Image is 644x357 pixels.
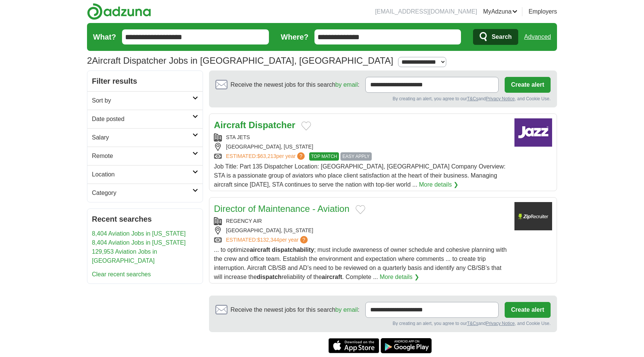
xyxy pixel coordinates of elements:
[467,96,478,101] a: T&Cs
[226,236,309,244] a: ESTIMATED:$132,344per year?
[300,236,308,244] span: ?
[514,118,552,147] img: Company logo
[528,7,557,16] a: Employers
[214,133,508,141] div: STA JETS
[505,302,551,318] button: Create alert
[92,152,192,161] h2: Remote
[93,31,116,43] label: What?
[272,247,314,253] strong: dispatchability
[473,29,518,45] button: Search
[257,153,276,159] span: $63,213
[505,77,551,93] button: Create alert
[87,128,203,147] a: Salary
[92,170,192,179] h2: Location
[281,31,308,43] label: Where?
[257,237,279,243] span: $132,344
[87,91,203,110] a: Sort by
[214,143,508,151] div: [GEOGRAPHIC_DATA], [US_STATE]
[214,227,508,234] div: [GEOGRAPHIC_DATA], [US_STATE]
[230,305,359,314] span: Receive the newest jobs for this search :
[92,188,192,198] h2: Category
[375,7,477,16] li: [EMAIL_ADDRESS][DOMAIN_NAME]
[467,321,478,326] a: T&Cs
[335,81,358,88] a: by email
[356,205,365,214] button: Add to favorite jobs
[87,55,393,66] h1: Aircraft Dispatcher Jobs in [GEOGRAPHIC_DATA], [GEOGRAPHIC_DATA]
[92,213,198,225] h2: Recent searches
[214,120,295,130] a: Aircraft Dispatcher
[486,96,515,101] a: Privacy Notice
[381,338,432,353] a: Get the Android app
[486,321,515,326] a: Privacy Notice
[297,152,305,160] span: ?
[230,80,359,89] span: Receive the newest jobs for this search :
[92,133,192,142] h2: Salary
[92,248,157,264] a: 129,953 Aviation Jobs in [GEOGRAPHIC_DATA]
[92,96,192,105] h2: Sort by
[87,165,203,184] a: Location
[215,320,551,326] div: By creating an alert, you agree to our and , and Cookie Use.
[249,120,295,130] strong: Dispatcher
[87,147,203,165] a: Remote
[214,120,246,130] strong: Aircraft
[250,247,270,253] strong: aircraft
[301,121,311,130] button: Add to favorite jobs
[214,247,507,280] span: ... to optimize ; must include awareness of owner schedule and cohesive planning with the crew an...
[309,152,339,161] span: TOP MATCH
[226,152,306,161] a: ESTIMATED:$63,213per year?
[491,29,511,44] span: Search
[215,95,551,101] div: By creating an alert, you agree to our and , and Cookie Use.
[87,184,203,202] a: Category
[524,29,551,44] a: Advanced
[92,239,186,246] a: 8,404 Aviation Jobs in [US_STATE]
[322,274,342,280] strong: aircraft
[257,274,282,280] strong: dispatch
[87,110,203,128] a: Date posted
[87,3,151,20] img: Adzuna logo
[87,71,203,91] h2: Filter results
[92,230,186,237] a: 8,404 Aviation Jobs in [US_STATE]
[214,217,508,225] div: REGENCY AIR
[92,115,192,124] h2: Date posted
[328,338,379,353] a: Get the iPhone app
[419,180,459,189] a: More details ❯
[87,54,92,67] span: 2
[483,7,518,16] a: MyAdzuna
[214,163,505,188] span: Job Title: Part 135 Dispatcher Location: [GEOGRAPHIC_DATA], [GEOGRAPHIC_DATA] Company Overview: S...
[335,306,358,313] a: by email
[92,271,151,277] a: Clear recent searches
[214,204,349,214] a: Director of Maintenance - Aviation
[380,273,419,282] a: More details ❯
[514,202,552,230] img: Company logo
[340,152,371,161] span: EASY APPLY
